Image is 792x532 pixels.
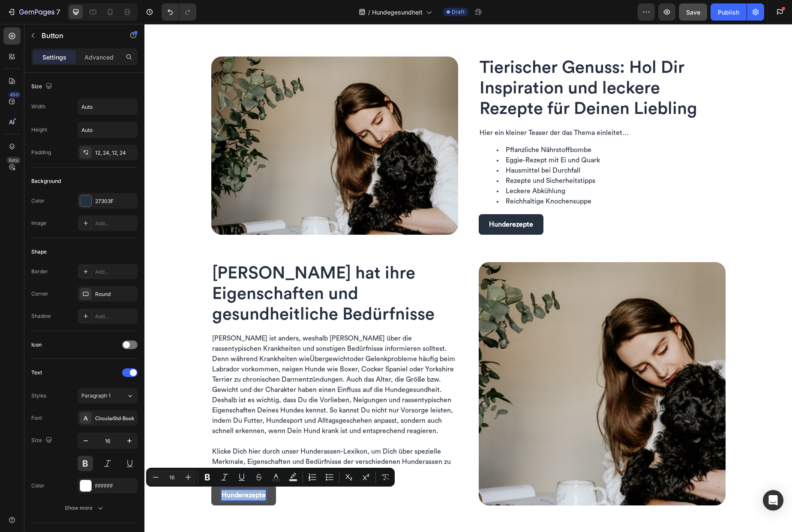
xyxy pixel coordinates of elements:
[352,131,580,141] li: Eggie-Rezept mit Ei und Quark
[95,313,135,320] div: Add...
[31,103,45,111] div: Width
[31,126,47,134] div: Height
[68,424,306,451] span: Klicke Dich hier durch unser Hunderassen-Lexikon, um Dich über spezielle Merkmale, Eigenschaften ...
[335,35,553,93] span: Tierischer Genuss: Hol Dir Inspiration und leckere Rezepte für Deinen Liebling
[31,312,51,320] div: Shadow
[31,177,61,185] div: Background
[68,311,302,338] span: [PERSON_NAME] ist anders, weshalb [PERSON_NAME] über die rassentypischen Krankheiten und sonstige...
[31,369,42,377] div: Text
[31,435,54,446] div: Size
[352,172,580,182] li: Reichhaltige Knochensuppe
[31,500,138,516] button: Show more
[95,482,135,490] div: FFFFFF
[334,190,399,211] button: <p>Hunderezepte</p>
[162,3,196,21] div: Undo/Redo
[67,308,314,454] div: Rich Text Editor. Editing area: main
[68,332,311,410] span: oder Gelenkprobleme häufig beim Labrador vorkommen, neigen Hunde wie Boxer, Cocker Spaniel oder Y...
[352,152,580,162] li: Rezepte und Sicherheitstipps
[165,332,205,338] a: Übergewicht
[334,238,581,481] img: gempages_549455265766835302-eba44925-f715-4fa1-9fdb-b56bbb5f8222.png
[78,122,137,137] input: Auto
[68,241,290,299] span: [PERSON_NAME] hat ihre Eigenschaften und gesundheitliche Bedürfnisse
[368,8,370,17] span: /
[77,466,121,476] p: Hunderezepte
[95,415,135,422] div: CircularStd-Book
[31,482,45,490] div: Color
[56,7,60,17] p: 7
[372,8,423,17] span: Hundegesundheit
[345,195,389,206] p: Hunderezepte
[8,91,21,98] div: 450
[352,141,580,152] li: Hausmittel bei Durchfall
[31,414,42,422] div: Font
[763,490,783,511] div: Open Intercom Messenger
[144,24,792,532] iframe: Design area
[146,468,395,487] div: Editor contextual toolbar
[95,149,135,157] div: 12, 24, 12, 24
[31,268,48,275] div: Border
[95,197,135,205] div: 27303F
[95,290,135,298] div: Round
[31,290,48,298] div: Corner
[31,392,46,400] div: Styles
[679,3,707,21] button: Save
[78,99,137,114] input: Auto
[718,8,739,17] div: Publish
[352,121,580,131] li: Pflanzliche Nährstoffbombe
[3,3,64,21] button: 7
[6,157,21,164] div: Beta
[77,466,121,476] div: Rich Text Editor. Editing area: main
[31,219,46,227] div: Image
[67,238,314,302] h2: Rich Text Editor. Editing area: main
[452,8,465,16] span: Draft
[335,105,484,112] span: Hier ein kleiner Teaser der das Thema einleitet…
[81,392,111,400] span: Paragraph 1
[68,239,313,301] p: ⁠⁠⁠⁠⁠⁠⁠
[31,149,51,156] div: Padding
[352,162,580,172] li: Leckere Abkühlung
[65,504,105,512] div: Show more
[31,197,45,205] div: Color
[42,53,66,62] p: Settings
[42,30,114,41] p: Button
[67,461,132,481] button: <p>Hunderezepte</p>
[31,341,42,349] div: Icon
[686,9,700,16] span: Save
[711,3,747,21] button: Publish
[31,81,54,93] div: Size
[95,220,135,227] div: Add...
[31,248,47,256] div: Shape
[78,388,138,403] button: Paragraph 1
[84,53,114,62] p: Advanced
[95,268,135,276] div: Add...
